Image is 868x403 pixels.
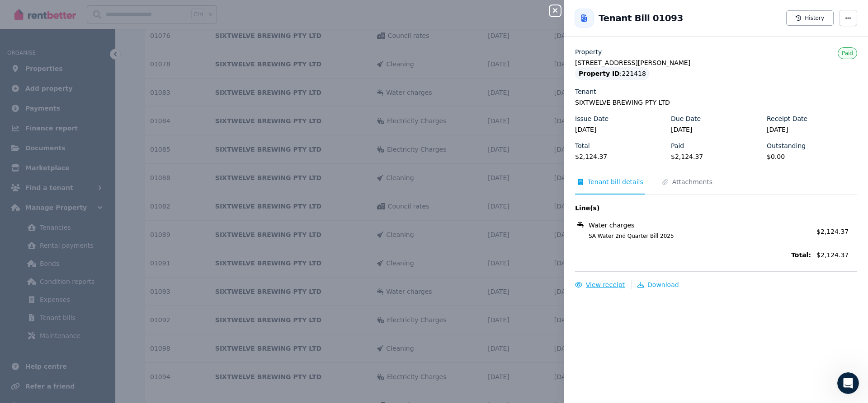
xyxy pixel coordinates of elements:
img: Profile image for The RentBetter Team [26,5,40,19]
label: Paid [671,141,684,150]
span: Download [647,281,679,288]
label: Due Date [671,114,701,123]
span: Paid [842,50,853,56]
label: Tenant [575,87,596,96]
button: I'm looking to sell my property [6,262,117,280]
label: Issue Date [575,114,609,123]
span: View receipt [586,281,625,288]
h2: Tenant Bill 01093 [599,12,683,24]
legend: [STREET_ADDRESS][PERSON_NAME] [575,58,857,67]
div: On RentBetter, taking control and managing your property is easier than ever before. [14,71,141,97]
legend: $2,124.37 [575,152,665,161]
label: Total [575,141,590,150]
nav: Tabs [575,177,857,195]
div: Close [159,4,175,20]
span: $2,124.37 [816,228,849,235]
legend: SIXTWELVE BREWING PTY LTD [575,98,857,107]
button: Home [142,4,159,21]
label: Outstanding [767,141,806,150]
button: Something else [106,285,169,303]
span: $2,124.37 [816,250,857,259]
button: Download [637,280,679,289]
button: I'm a landlord looking for a tenant [48,217,170,235]
legend: $0.00 [767,152,857,161]
label: Property [575,47,602,56]
legend: [DATE] [767,125,857,134]
iframe: Intercom live chat [837,372,859,394]
button: go back [6,4,23,21]
span: Attachments [672,177,712,186]
b: What can we help you with [DATE]? [14,102,141,109]
div: The RentBetter Team says… [7,52,174,136]
span: Property ID [579,69,620,78]
button: I'm a landlord and already have a tenant [26,240,169,258]
span: SA Water 2nd Quarter Bill 2025 [578,232,811,240]
span: Line(s) [575,204,811,213]
button: I'm a tenant [117,262,169,280]
button: View receipt [575,280,625,289]
label: Receipt Date [767,114,807,123]
legend: [DATE] [671,125,761,134]
span: Water charges [589,221,634,230]
span: Tenant bill details [588,177,643,186]
span: Total: [575,250,811,259]
legend: $2,124.37 [671,152,761,161]
div: : 221418 [575,67,650,80]
h1: The RentBetter Team [44,9,119,15]
button: History [786,10,834,26]
div: Hey there 👋 Welcome to RentBetter! [14,57,141,66]
div: Hey there 👋 Welcome to RentBetter!On RentBetter, taking control and managing your property is eas... [7,52,148,116]
div: The RentBetter Team • [DATE] [14,118,98,123]
legend: [DATE] [575,125,665,134]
